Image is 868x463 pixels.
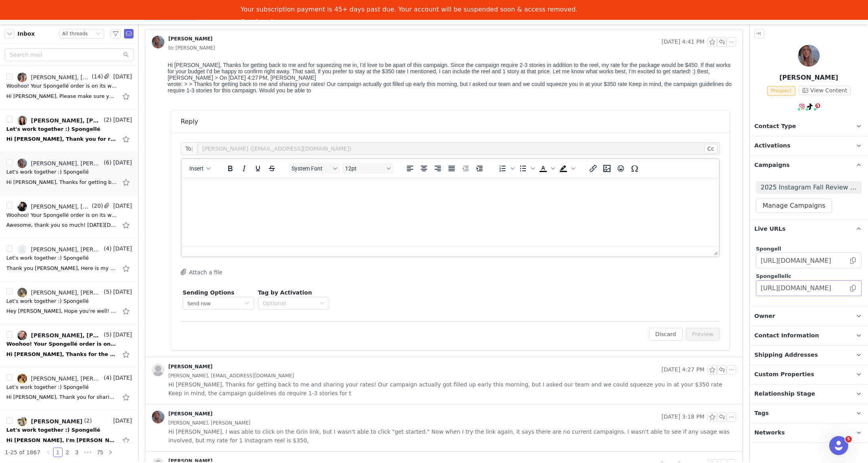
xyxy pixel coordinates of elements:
li: 1 [53,448,63,457]
span: Tags [754,409,769,418]
span: 5 [845,436,852,442]
div: Let's work together :) Spongellé [6,383,89,391]
button: Underline [251,163,265,174]
img: instagram.svg [799,103,805,110]
span: 12pt [345,165,384,172]
li: Next 3 Pages [82,448,94,457]
span: Spongellellc [756,273,791,279]
button: Insert/edit image [600,163,614,174]
div: Hi Maren, Thank you for sharing campaign details. Spongellé aligns perfectly! My rate for one ree... [6,393,117,401]
div: Optional [263,299,316,307]
a: [PERSON_NAME] [152,364,213,376]
button: Font sizes [342,163,393,174]
li: 75 [94,448,106,457]
div: [PERSON_NAME], [PERSON_NAME], [PERSON_NAME], [PERSON_NAME] [31,203,90,210]
button: Manage Campaigns [756,199,832,213]
div: Bullet list [516,163,536,174]
div: Awesome, thank you so much! On Tue, Sep 30, 2025 at 8:57 AM Maren Sullivan <maren@spongelle.com> ... [6,221,117,229]
span: (2) [82,417,92,425]
button: Decrease indent [459,163,472,174]
img: 8b7a2a2a-6544-431a-9afa-93d14dd9e685--s.jpg [17,73,27,82]
span: To: [181,142,197,155]
div: [PERSON_NAME] [168,36,213,42]
a: 2 [63,448,72,457]
li: Next Page [106,448,115,457]
div: [PERSON_NAME], [PERSON_NAME] [31,375,102,382]
img: 7f68c464-e2f0-41c0-b255-a288ae778287.jpg [152,411,164,423]
i: icon: right [108,450,113,455]
img: placeholder-profile.jpg [152,364,164,376]
a: [PERSON_NAME], [PERSON_NAME] [17,288,102,297]
span: Contact Information [754,331,819,340]
p: [PERSON_NAME] [750,73,868,82]
button: Insert/edit link [586,163,600,174]
img: Emma Hussung [798,45,820,67]
span: (20) [90,202,103,210]
span: [DATE] 4:41 PM [662,37,704,47]
div: [PERSON_NAME], [PERSON_NAME] [31,332,102,339]
div: Let's work together :) Spongellé [6,254,89,262]
a: [PERSON_NAME], [PERSON_NAME] [17,73,90,82]
span: Prospect [767,86,796,96]
div: Let's work together :) Spongellé [6,125,100,133]
button: Strikethrough [265,163,279,174]
div: Let's work together :) Spongellé [6,168,89,176]
a: 3 [72,448,81,457]
div: Let's work together :) Spongellé [6,297,89,305]
div: Background color [557,163,576,174]
div: Woohoo! Your Spongellé order is on its way :) [6,211,117,219]
a: [PERSON_NAME] [17,417,82,426]
button: Insert [186,163,214,174]
span: Sending Options [183,289,235,296]
button: Justify [445,163,458,174]
span: [DATE] 3:18 PM [662,412,704,422]
div: wrote: > > Thanks for getting back to me and sharing your rates! Our campaign actually got filled... [3,22,568,35]
img: 1927dbca-90f3-493f-9990-963867ae4806.jpg [17,202,27,211]
div: Woohoo! Your Spongellé order is on its way :) [6,340,117,348]
img: 7f68c464-e2f0-41c0-b255-a288ae778287.jpg [17,159,27,168]
div: Woohoo! Your Spongellé order is on its way :) [6,82,117,90]
div: Numbered list [496,163,516,174]
div: Hi Maren, Thanks for getting back to me and for squeezing me in, I’d love to be apart of this cam... [6,178,117,186]
span: [DATE] 4:27 PM [662,365,704,375]
button: Italic [237,163,251,174]
div: Thank you Maren, Here is my media kit. https://www.canva.com/design/DAGuYv72pUc/Gz2k7rL8RyiHAAQt7... [6,264,117,272]
i: icon: search [123,52,129,57]
a: 75 [95,448,106,457]
button: View Content [799,86,851,95]
img: 6f20b437-598b-4901-8fc1-bdcd2376da44--s.jpg [17,374,27,383]
a: [PERSON_NAME], [PERSON_NAME] [17,159,102,168]
span: ••• [82,448,94,457]
span: Inbox [17,30,35,38]
div: [PERSON_NAME], [PERSON_NAME] [31,246,102,253]
span: Owner [754,312,775,321]
span: Hi [PERSON_NAME], Thanks for getting back to me and sharing your rates! Our campaign actually got... [168,380,736,398]
div: [PERSON_NAME] [DATE] 4:27 PM[PERSON_NAME], [EMAIL_ADDRESS][DOMAIN_NAME] Hi [PERSON_NAME], Thanks ... [145,357,742,404]
button: Increase indent [473,163,486,174]
div: Hey Maren, Hope you're well! Just checking in here 😊 Thanks, Toni x Junior Talent Assistant The A... [6,307,117,315]
div: [PERSON_NAME] [DATE] 4:41 PMto:[PERSON_NAME] [145,29,742,59]
div: Hi Maren, Thank you for reaching out. This seems an exciting collaboration and I'm excited to cre... [6,135,117,143]
span: Custom Properties [754,370,814,379]
button: Align left [403,163,417,174]
button: Emojis [614,163,628,174]
div: Hi Crucita, Please make sure you are set up to accept payments on GRIN. We have Net30 payment ter... [6,92,117,100]
div: Reply [181,117,198,126]
a: [PERSON_NAME] [152,411,213,423]
button: Special character [628,163,641,174]
i: icon: down [244,301,249,306]
div: Let's work together :) Spongellé [6,426,100,434]
button: Preview [686,328,720,341]
a: [PERSON_NAME], [PERSON_NAME], [PERSON_NAME], [PERSON_NAME] [17,202,90,211]
a: [PERSON_NAME], [PERSON_NAME] [17,374,102,383]
li: Previous Page [44,448,53,457]
a: [PERSON_NAME], [PERSON_NAME] [17,331,102,340]
li: 3 [72,448,82,457]
button: Align center [417,163,431,174]
span: (14) [90,73,103,81]
div: Your subscription payment is 45+ days past due. Your account will be suspended soon & access remo... [241,6,578,13]
span: Activations [754,142,790,150]
span: System Font [292,165,330,172]
span: Insert [189,165,204,172]
div: [PERSON_NAME] [168,364,213,370]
